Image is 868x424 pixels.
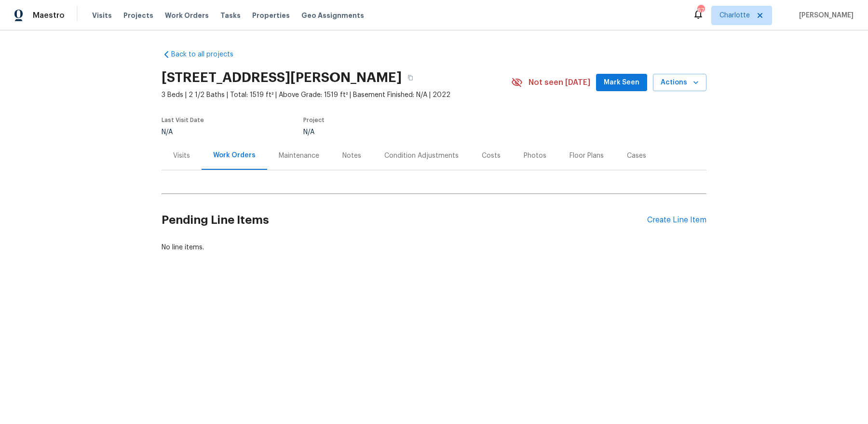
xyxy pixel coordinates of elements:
div: Floor Plans [570,151,604,161]
div: Condition Adjustments [384,151,459,161]
span: Actions [661,77,699,89]
span: [PERSON_NAME] [795,11,854,20]
span: Maestro [33,11,65,20]
a: Back to all projects [162,50,254,59]
div: 67 [697,6,704,15]
span: Project [303,117,325,123]
div: Visits [173,151,190,161]
span: Not seen [DATE] [529,78,590,87]
h2: [STREET_ADDRESS][PERSON_NAME] [162,73,402,82]
div: N/A [303,129,488,136]
button: Actions [653,74,706,92]
div: Cases [627,151,646,161]
div: N/A [162,129,204,136]
div: Maintenance [279,151,319,161]
span: Projects [123,11,153,20]
button: Copy Address [402,69,419,86]
div: No line items. [162,243,706,252]
div: Work Orders [213,150,256,160]
span: Mark Seen [604,77,639,89]
span: Visits [92,11,112,20]
span: Last Visit Date [162,117,204,123]
div: Photos [524,151,546,161]
span: Tasks [220,12,241,19]
h2: Pending Line Items [162,198,647,243]
span: Geo Assignments [301,11,364,20]
div: Notes [342,151,361,161]
span: 3 Beds | 2 1/2 Baths | Total: 1519 ft² | Above Grade: 1519 ft² | Basement Finished: N/A | 2022 [162,90,511,100]
span: Work Orders [165,11,209,20]
span: Charlotte [719,11,750,20]
span: Properties [252,11,290,20]
div: Costs [482,151,501,161]
div: Create Line Item [647,216,706,225]
button: Mark Seen [596,74,647,92]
